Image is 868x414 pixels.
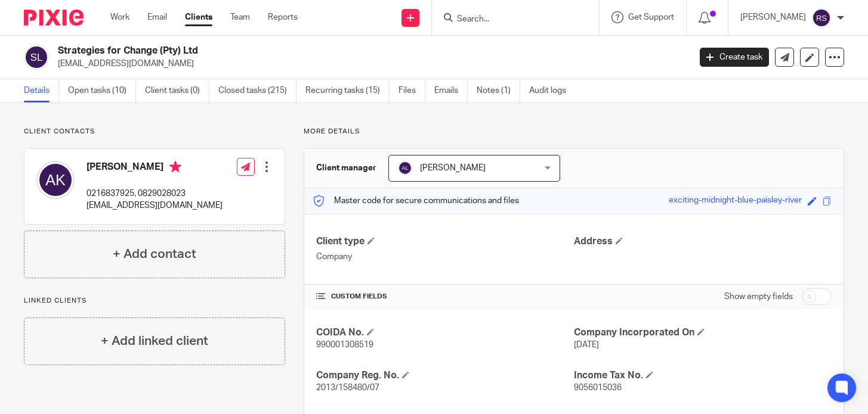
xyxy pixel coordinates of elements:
[420,164,486,172] span: [PERSON_NAME]
[316,292,574,301] h4: CUSTOM FIELDS
[36,161,75,199] img: svg%3E
[477,79,520,102] a: Notes (1)
[574,326,832,339] h4: Company Incorporated On
[24,296,285,306] p: Linked clients
[574,384,622,392] span: 9056015036
[316,326,574,339] h4: COIDA No.
[812,8,831,27] img: svg%3E
[399,79,425,102] a: Files
[669,194,802,208] div: exciting-midnight-blue-paisley-river
[147,11,167,23] a: Email
[145,79,209,102] a: Client tasks (0)
[316,162,376,174] h3: Client manager
[87,161,223,176] h4: [PERSON_NAME]
[68,79,136,102] a: Open tasks (10)
[268,11,298,23] a: Reports
[169,161,181,173] i: Primary
[24,45,49,70] img: svg%3E
[316,369,574,382] h4: Company Reg. No.
[101,332,208,350] h4: + Add linked client
[316,251,574,263] p: Company
[628,13,674,21] span: Get Support
[574,341,599,349] span: [DATE]
[185,11,212,23] a: Clients
[305,79,390,102] a: Recurring tasks (15)
[304,127,844,136] p: More details
[316,384,379,392] span: 2013/158480/07
[740,11,806,23] p: [PERSON_NAME]
[230,11,250,23] a: Team
[316,235,574,248] h4: Client type
[313,195,519,207] p: Master code for secure communications and files
[87,200,223,211] p: [EMAIL_ADDRESS][DOMAIN_NAME]
[398,161,412,175] img: svg%3E
[87,188,223,200] p: 0216837925, 0829028023
[529,79,575,102] a: Audit logs
[24,79,59,102] a: Details
[700,48,769,67] a: Create task
[58,45,557,57] h2: Strategies for Change (Pty) Ltd
[316,341,373,349] span: 990001308519
[58,58,682,70] p: [EMAIL_ADDRESS][DOMAIN_NAME]
[724,291,793,303] label: Show empty fields
[574,369,832,382] h4: Income Tax No.
[456,14,563,25] input: Search
[24,127,285,136] p: Client contacts
[110,11,129,23] a: Work
[574,235,832,248] h4: Address
[434,79,468,102] a: Emails
[218,79,296,102] a: Closed tasks (215)
[113,245,196,263] h4: + Add contact
[24,10,84,26] img: Pixie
